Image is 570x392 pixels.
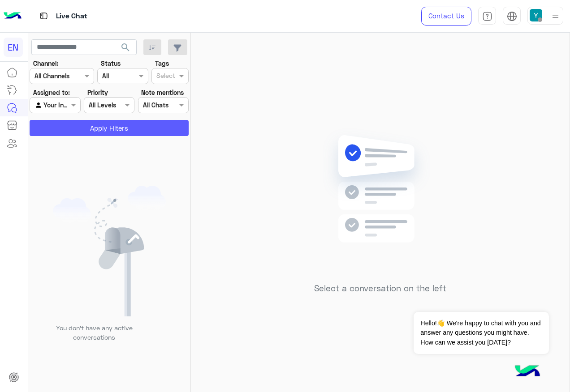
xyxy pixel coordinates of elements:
[115,39,137,59] button: search
[315,128,445,277] img: no messages
[38,10,49,21] img: tab
[478,7,496,26] a: tab
[314,283,446,294] h5: Select a conversation on the left
[155,59,169,68] label: Tags
[49,323,139,342] p: You don’t have any active conversations
[101,59,121,68] label: Status
[4,7,22,26] img: Logo
[512,356,543,388] img: hulul-logo.png
[4,38,23,57] div: EN
[56,10,87,22] p: Live Chat
[530,9,542,21] img: userImage
[120,42,131,53] span: search
[414,312,548,354] span: Hello!👋 We're happy to chat with you and answer any questions you might have. How can we assist y...
[482,11,492,21] img: tab
[421,7,471,26] a: Contact Us
[155,71,175,82] div: Select
[53,186,166,316] img: empty users
[33,59,58,68] label: Channel:
[550,11,561,22] img: profile
[33,88,70,97] label: Assigned to:
[507,11,517,21] img: tab
[30,120,189,136] button: Apply Filters
[87,88,108,97] label: Priority
[141,88,184,97] label: Note mentions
